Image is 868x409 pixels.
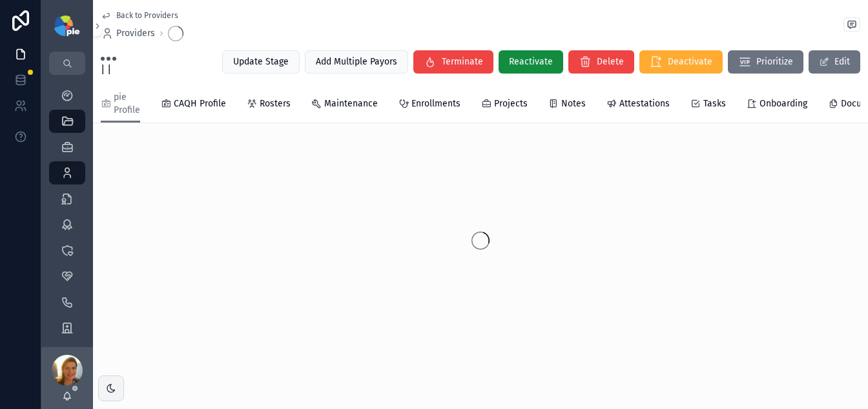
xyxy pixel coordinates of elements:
button: Delete [568,50,634,74]
a: pie Profile [101,86,140,123]
button: Update Stage [222,50,300,74]
span: Add Multiple Payors [316,55,397,68]
button: Reactivate [499,50,563,74]
div: scrollable content [41,75,93,347]
a: Onboarding [747,92,807,118]
span: Terminate [442,55,483,68]
span: CAQH Profile [174,97,226,110]
span: Update Stage [233,55,289,68]
span: Back to Providers [116,10,178,21]
button: Deactivate [639,50,723,74]
a: Maintenance [311,92,378,118]
a: Enrollments [398,92,460,118]
span: Delete [597,55,624,68]
img: App logo [54,15,79,36]
span: pie Profile [114,91,140,117]
a: Providers [101,27,155,40]
button: Terminate [413,50,493,74]
a: Attestations [606,92,670,118]
a: Rosters [247,92,291,118]
a: Projects [481,92,528,118]
a: Back to Providers [101,10,178,21]
a: Notes [548,92,586,118]
a: CAQH Profile [161,92,226,118]
a: Tasks [690,92,726,118]
span: Maintenance [324,97,378,110]
span: Rosters [260,97,291,110]
span: Tasks [703,97,726,110]
span: Reactivate [509,55,553,68]
button: Prioritize [728,50,803,74]
span: Notes [561,97,586,110]
span: Providers [116,27,155,40]
span: Prioritize [756,55,793,68]
span: Attestations [619,97,670,110]
span: | | [101,62,116,77]
span: Projects [494,97,528,110]
span: Enrollments [411,97,460,110]
span: Deactivate [668,55,712,68]
button: Edit [809,50,860,74]
span: Onboarding [759,97,807,110]
button: Add Multiple Payors [305,50,408,74]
